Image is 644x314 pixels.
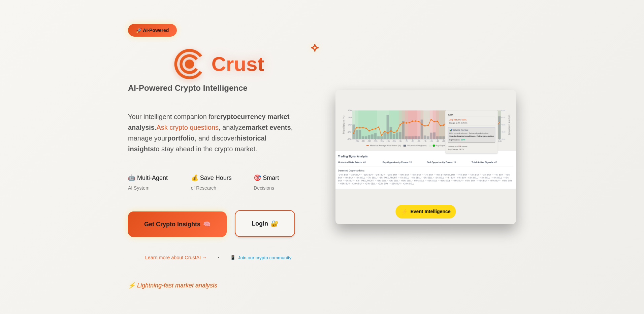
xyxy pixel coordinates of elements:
span: Login [252,219,268,229]
img: Market Event Pattern Analysis showing buy and sell opportunity zones around events [334,88,518,208]
span: 🔐 [271,219,278,229]
strong: cryptocurrency market analysis [128,113,290,131]
span: ⚡ [401,207,408,216]
a: 📱Join our crypto community [230,254,291,262]
span: of Research [191,184,216,192]
p: Your intelligent companion for . , analyze , manage your , and discover to stay ahead in the cryp... [128,111,296,154]
span: Crust [212,53,264,75]
span: AI System [128,184,150,192]
span: Decisions [254,184,274,192]
a: Login🔐 [235,210,295,237]
span: 🤖 Multi-Agent [128,173,168,183]
a: Learn more about CrustAI → [145,254,207,262]
span: Event Intelligence [410,208,450,215]
span: 📱 [230,254,236,262]
img: CrustAI [171,46,207,82]
a: Ask crypto questions [157,124,219,131]
span: • [218,254,219,261]
div: ⚡ Lightning-fast market analysis [128,281,309,290]
div: ⟡ [306,39,324,55]
strong: portfolio [167,134,195,142]
span: 💰 Save Hours [191,173,232,183]
span: 🎯 Smart [254,173,279,183]
strong: market events [246,124,291,131]
a: Get Crypto Insights🧠 [128,211,227,237]
span: AI-Powered Crypto Intelligence [128,84,309,92]
span: Get Crypto Insights [144,220,200,229]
